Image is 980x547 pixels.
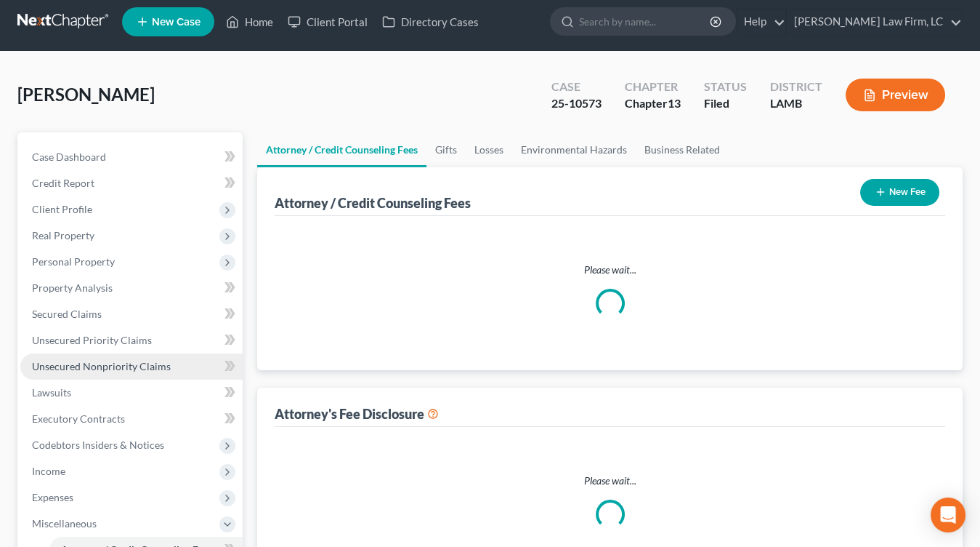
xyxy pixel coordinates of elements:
span: Codebtors Insiders & Notices [32,439,164,451]
div: Status [704,79,747,95]
a: Business Related [636,132,729,167]
span: Expenses [32,491,73,503]
div: LAMB [770,95,822,112]
a: Attorney / Credit Counseling Fees [257,132,426,167]
a: Case Dashboard [20,144,243,170]
span: Unsecured Priority Claims [32,334,152,346]
div: Chapter [625,95,681,112]
div: Chapter [625,79,681,95]
a: Environmental Hazards [512,132,636,167]
a: Unsecured Nonpriority Claims [20,354,243,380]
span: Lawsuits [32,386,71,399]
div: Attorney's Fee Disclosure [275,405,439,423]
span: Property Analysis [32,282,113,294]
a: Losses [466,132,512,167]
div: Filed [704,95,747,112]
span: Unsecured Nonpriority Claims [32,360,171,372]
span: 13 [668,96,681,110]
a: Executory Contracts [20,406,243,432]
span: Credit Report [32,177,94,189]
button: New Fee [860,179,939,206]
a: Gifts [426,132,466,167]
p: Please wait... [286,474,934,488]
span: Personal Property [32,255,115,268]
div: Open Intercom Messenger [931,498,965,532]
div: 25-10573 [551,95,602,112]
span: [PERSON_NAME] [17,84,155,105]
a: Secured Claims [20,301,243,327]
p: Please wait... [286,263,934,277]
a: Client Portal [280,9,375,35]
span: Miscellaneous [32,517,97,530]
span: Secured Claims [32,308,102,320]
span: Real Property [32,229,94,241]
div: District [770,79,822,95]
input: Search by name... [579,8,712,35]
span: Executory Contracts [32,412,125,425]
span: Case Dashboard [32,151,106,163]
a: Directory Cases [375,9,486,35]
span: Income [32,465,65,477]
a: Help [737,9,785,35]
span: Client Profile [32,203,92,215]
a: Property Analysis [20,275,243,301]
a: Credit Report [20,170,243,196]
a: Unsecured Priority Claims [20,327,243,354]
a: [PERSON_NAME] Law Firm, LC [787,9,962,35]
button: Preview [846,79,945,111]
a: Lawsuits [20,380,243,406]
span: New Case [152,17,201,28]
div: Case [551,79,602,95]
div: Attorney / Credit Counseling Fees [275,194,471,212]
a: Home [219,9,280,35]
